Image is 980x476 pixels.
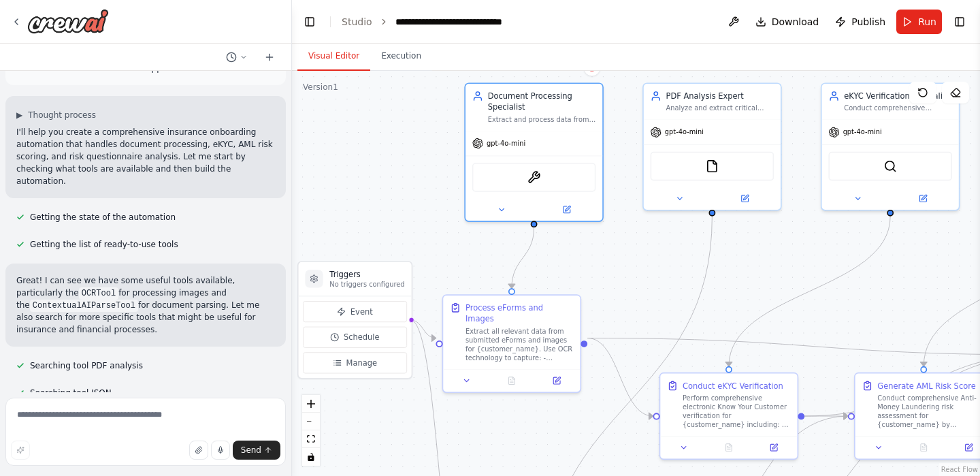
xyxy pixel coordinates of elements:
div: Version 1 [303,82,338,93]
button: Open in side panel [892,192,954,206]
a: Studio [342,16,372,27]
span: Searching tool PDF analysis [30,360,143,371]
div: Process eForms and ImagesExtract all relevant data from submitted eForms and images for {customer... [442,294,582,393]
button: Visual Editor [297,42,370,71]
button: No output available [488,374,535,387]
button: Schedule [303,327,407,348]
button: Show right sidebar [950,12,969,31]
code: OCRTool [79,287,118,300]
button: Run [896,10,942,34]
span: Thought process [28,110,96,121]
span: gpt-4o-mini [665,128,704,137]
img: OCRTool [527,171,541,185]
div: Extract and process data from eForms images and documents using OCR technology, converting visual... [488,115,596,124]
div: eKYC Verification Specialist [844,91,952,101]
div: Conduct comprehensive electronic Know Your Customer verification for {customer_name}, ensuring id... [844,104,952,112]
div: PDF Analysis ExpertAnalyze and extract critical information from risk questionnaire PDFs and othe... [642,82,782,210]
code: ContextualAIParseTool [30,300,138,312]
button: Manage [303,352,407,373]
button: Event [303,301,407,322]
button: zoom in [302,395,320,413]
button: Download [750,10,825,34]
span: Getting the list of ready-to-use tools [30,239,178,250]
p: I'll help you create a comprehensive insurance onboarding automation that handles document proces... [16,126,275,187]
span: ▶ [16,110,22,121]
span: Schedule [344,332,380,343]
div: PDF Analysis Expert [666,91,774,101]
button: Execution [370,42,432,71]
button: Upload files [189,441,208,460]
button: Open in side panel [535,203,598,217]
button: Start a new chat [259,49,280,65]
button: Click to speak your automation idea [211,441,230,460]
div: Extract all relevant data from submitted eForms and images for {customer_name}. Use OCR technolog... [465,327,574,362]
div: eKYC Verification SpecialistConduct comprehensive electronic Know Your Customer verification for ... [821,82,960,210]
h3: Triggers [329,269,404,280]
button: ▶Thought process [16,110,96,121]
div: Generate AML Risk Score [877,380,975,391]
div: Conduct eKYC Verification [683,380,783,391]
button: No output available [705,441,752,454]
button: fit view [302,430,320,448]
button: Send [233,441,280,460]
p: No triggers configured [329,280,404,289]
g: Edge from 3f825d83-c0d8-41d8-89dc-5628e359f351 to 45cbdb94-1c8b-4c78-a252-24882d01c2c7 [506,227,540,288]
nav: breadcrumb [342,15,549,29]
div: Process eForms and Images [465,302,574,325]
g: Edge from 812e7043-8dbc-4333-8fcb-2f0697c941e3 to 7621aec7-6aca-4421-b20d-6df4a57c4cf3 [723,217,896,366]
button: Delete node [583,59,601,76]
span: Send [241,445,261,456]
button: Improve this prompt [11,441,30,460]
button: toggle interactivity [302,448,320,466]
div: React Flow controls [302,395,320,466]
button: Open in side panel [713,192,776,206]
div: Conduct eKYC VerificationPerform comprehensive electronic Know Your Customer verification for {cu... [659,372,799,460]
img: Logo [27,9,109,33]
div: Analyze and extract critical information from risk questionnaire PDFs and other insurance documen... [666,104,774,112]
g: Edge from 45cbdb94-1c8b-4c78-a252-24882d01c2c7 to 7621aec7-6aca-4421-b20d-6df4a57c4cf3 [587,332,653,422]
button: Switch to previous chat [220,49,253,65]
button: Hide left sidebar [300,12,319,31]
div: Perform comprehensive electronic Know Your Customer verification for {customer_name} including: -... [683,394,791,429]
div: Document Processing SpecialistExtract and process data from eForms images and documents using OCR... [464,82,604,222]
button: Open in side panel [538,374,576,387]
a: React Flow attribution [941,466,978,473]
span: Manage [346,358,378,368]
button: No output available [900,441,947,454]
div: Document Processing Specialist [488,91,596,113]
button: Publish [830,10,891,34]
button: Open in side panel [755,441,793,454]
span: Getting the state of the automation [30,212,176,223]
span: gpt-4o-mini [487,139,525,148]
div: TriggersNo triggers configuredEventScheduleManage [297,261,412,379]
span: Event [350,306,373,317]
span: Download [772,15,819,29]
span: Run [918,15,936,29]
img: BraveSearchTool [883,159,897,173]
span: Searching tool JSON [30,387,112,398]
p: Great! I can see we have some useful tools available, particularly the for processing images and ... [16,274,275,336]
button: zoom out [302,413,320,430]
span: Publish [851,15,885,29]
span: gpt-4o-mini [843,128,882,137]
img: FileReadTool [706,159,719,173]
